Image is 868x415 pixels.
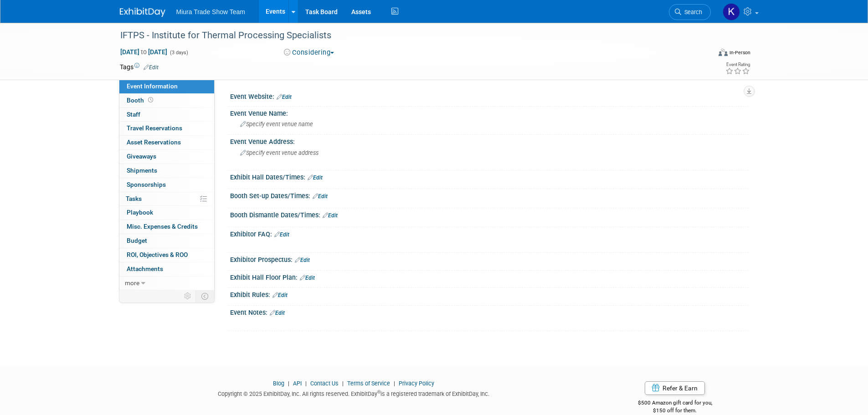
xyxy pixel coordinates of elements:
[127,111,140,118] span: Staff
[127,82,178,90] span: Event Information
[391,380,397,387] span: |
[293,380,302,387] a: API
[729,49,750,56] div: In-Person
[195,290,214,302] td: Toggle Event Tabs
[313,193,328,200] a: Edit
[645,381,705,395] a: Refer & Earn
[180,290,196,302] td: Personalize Event Tab Strip
[399,380,434,387] a: Privacy Policy
[270,310,285,316] a: Edit
[119,136,214,149] a: Asset Reservations
[323,212,338,219] a: Edit
[340,380,346,387] span: |
[230,253,749,265] div: Exhibitor Prospectus:
[119,206,214,220] a: Playbook
[127,124,182,132] span: Travel Reservations
[230,306,749,318] div: Event Notes:
[377,389,380,395] sup: ®
[300,275,315,281] a: Edit
[347,380,390,387] a: Terms of Service
[120,62,159,72] td: Tags
[272,292,288,298] a: Edit
[310,380,339,387] a: Contact Us
[240,121,313,128] span: Specify event venue name
[119,248,214,262] a: ROI, Objectives & ROO
[230,170,749,182] div: Exhibit Hall Dates/Times:
[119,277,214,290] a: more
[119,234,214,248] a: Budget
[230,227,749,239] div: Exhibitor FAQ:
[127,223,198,230] span: Misc. Expenses & Credits
[601,407,749,415] div: $150 off for them.
[281,48,338,57] button: Considering
[230,208,749,220] div: Booth Dismantle Dates/Times:
[146,97,155,103] span: Booth not reserved yet
[119,178,214,192] a: Sponsorships
[176,8,245,15] span: Miura Trade Show Team
[119,108,214,122] a: Staff
[119,192,214,206] a: Tasks
[119,164,214,178] a: Shipments
[119,80,214,93] a: Event Information
[127,237,147,244] span: Budget
[139,48,148,56] span: to
[719,49,728,56] img: Format-Inperson.png
[125,279,139,287] span: more
[127,153,156,160] span: Giveaways
[230,189,749,201] div: Booth Set-up Dates/Times:
[303,380,309,387] span: |
[681,9,702,15] span: Search
[127,138,181,146] span: Asset Reservations
[120,8,165,17] img: ExhibitDay
[601,393,749,414] div: $500 Amazon gift card for you,
[230,90,749,102] div: Event Website:
[117,27,697,44] div: IFTPS - Institute for Thermal Processing Specialists
[127,97,155,104] span: Booth
[119,150,214,164] a: Giveaways
[119,122,214,135] a: Travel Reservations
[127,181,166,188] span: Sponsorships
[230,135,749,146] div: Event Venue Address:
[308,174,323,181] a: Edit
[119,262,214,276] a: Attachments
[240,149,318,156] span: Specify event venue address
[127,167,157,174] span: Shipments
[119,220,214,234] a: Misc. Expenses & Credits
[120,388,588,398] div: Copyright © 2025 ExhibitDay, Inc. All rights reserved. ExhibitDay is a registered trademark of Ex...
[230,107,749,118] div: Event Venue Name:
[120,48,168,56] span: [DATE] [DATE]
[127,265,163,272] span: Attachments
[144,64,159,71] a: Edit
[230,271,749,282] div: Exhibit Hall Floor Plan:
[286,380,292,387] span: |
[169,50,188,56] span: (3 days)
[119,94,214,108] a: Booth
[723,3,740,20] img: Kyle Richards
[277,94,292,100] a: Edit
[273,380,284,387] a: Blog
[274,231,289,238] a: Edit
[725,62,750,67] div: Event Rating
[295,257,310,263] a: Edit
[126,195,142,202] span: Tasks
[127,251,188,258] span: ROI, Objectives & ROO
[127,209,153,216] span: Playbook
[669,4,711,20] a: Search
[230,288,749,300] div: Exhibit Rules:
[657,47,751,61] div: Event Format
